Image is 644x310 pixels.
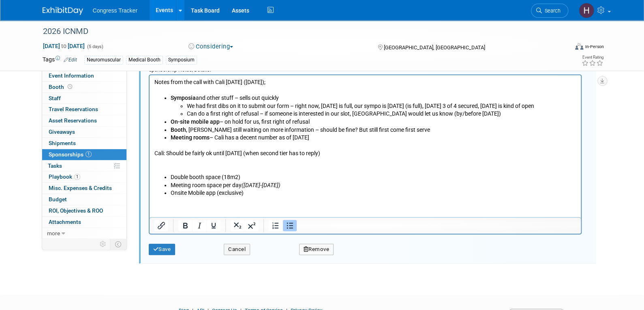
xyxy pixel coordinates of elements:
[42,149,126,160] a: Sponsorships1
[49,185,112,191] span: Misc. Expenses & Credits
[42,205,126,216] a: ROI, Objectives & ROO
[60,43,68,49] span: to
[531,4,568,18] a: Search
[49,173,80,180] span: Playbook
[579,3,594,18] img: Heather Jones
[64,57,77,63] a: Edit
[86,151,92,157] span: 1
[49,106,98,112] span: Travel Reservations
[47,230,60,236] span: more
[49,207,103,214] span: ROI, Objectives & ROO
[86,44,103,49] span: (5 days)
[93,7,137,14] span: Congress Tracker
[42,127,126,137] a: Giveaways
[42,115,126,126] a: Asset Reservations
[230,220,244,231] button: Subscript
[42,171,126,182] a: Playbook1
[43,7,83,15] img: ExhibitDay
[224,244,250,255] button: Cancel
[575,43,583,50] img: Format-Inperson.png
[126,56,163,64] div: Medical Booth
[43,55,77,65] td: Tags
[42,160,126,171] a: Tasks
[384,44,485,51] span: [GEOGRAPHIC_DATA], [GEOGRAPHIC_DATA]
[43,42,85,50] span: [DATE] [DATE]
[49,151,92,158] span: Sponsorships
[40,24,556,39] div: 2026 ICNMD
[192,220,206,231] button: Italic
[268,220,282,231] button: Numbered list
[66,84,74,90] span: Booth not reserved yet
[96,239,110,249] td: Personalize Event Tab Strip
[542,8,561,14] span: Search
[84,56,123,64] div: Neuromuscular
[244,220,258,231] button: Superscript
[49,140,76,146] span: Shipments
[154,220,168,231] button: Insert/edit link
[42,93,126,104] a: Staff
[42,138,126,149] a: Shipments
[42,82,126,93] a: Booth
[49,117,97,124] span: Asset Reservations
[186,42,236,51] button: Considering
[110,239,126,249] td: Toggle Event Tabs
[42,104,126,115] a: Travel Reservations
[520,42,604,54] div: Event Format
[150,75,581,217] iframe: Rich Text Area
[206,220,220,231] button: Underline
[49,95,61,101] span: Staff
[49,219,81,225] span: Attachments
[581,55,603,59] div: Event Rating
[49,72,94,79] span: Event Information
[49,84,74,90] span: Booth
[42,194,126,205] a: Budget
[299,244,334,255] button: Remove
[74,174,80,180] span: 1
[49,129,75,135] span: Giveaways
[282,220,296,231] button: Bullet list
[166,56,197,64] div: Symposium
[178,220,192,231] button: Bold
[42,183,126,194] a: Misc. Expenses & Credits
[48,162,62,169] span: Tasks
[42,217,126,228] a: Attachments
[149,244,175,255] button: Save
[42,228,126,239] a: more
[584,44,603,50] div: In-Person
[49,196,67,202] span: Budget
[42,70,126,81] a: Event Information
